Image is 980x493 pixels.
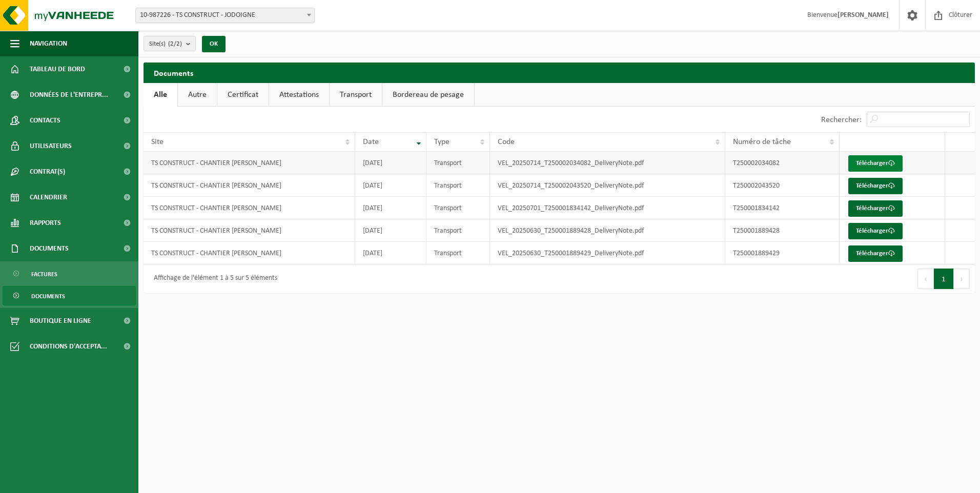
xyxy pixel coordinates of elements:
span: Site [151,138,164,146]
span: Contrat(s) [30,159,65,184]
button: Previous [917,269,934,289]
span: Contacts [30,108,60,133]
div: Affichage de l'élément 1 à 5 sur 5 éléments [149,270,277,288]
td: TS CONSTRUCT - CHANTIER [PERSON_NAME] [144,197,355,219]
span: Calendrier [30,184,67,210]
a: Documents [3,286,136,305]
span: Rapports [30,210,61,236]
span: Utilisateurs [30,133,72,159]
td: TS CONSTRUCT - CHANTIER [PERSON_NAME] [144,174,355,197]
span: Factures [31,264,57,284]
label: Rechercher: [821,116,862,124]
span: Numéro de tâche [733,138,791,146]
span: Conditions d'accepta... [30,334,107,359]
a: Factures [3,264,136,283]
span: Type [434,138,450,146]
button: 1 [934,269,954,289]
a: Alle [144,83,177,107]
button: OK [202,36,226,52]
td: VEL_20250630_T250001889429_DeliveryNote.pdf [490,242,726,264]
td: T250002043520 [725,174,839,197]
h2: Documents [144,63,975,83]
count: (2/2) [168,40,182,47]
td: TS CONSTRUCT - CHANTIER [PERSON_NAME] [144,242,355,264]
a: Télécharger [848,223,903,239]
a: Télécharger [848,155,903,172]
button: Site(s)(2/2) [144,36,196,51]
td: VEL_20250714_T250002043520_DeliveryNote.pdf [490,174,726,197]
span: Boutique en ligne [30,308,91,334]
td: VEL_20250714_T250002034082_DeliveryNote.pdf [490,152,726,174]
td: [DATE] [355,174,426,197]
span: 10-987226 - TS CONSTRUCT - JODOIGNE [135,8,315,23]
td: TS CONSTRUCT - CHANTIER [PERSON_NAME] [144,152,355,174]
td: Transport [426,152,489,174]
strong: [PERSON_NAME] [838,11,889,19]
a: Bordereau de pesage [382,83,474,107]
td: Transport [426,174,489,197]
td: [DATE] [355,242,426,264]
td: Transport [426,197,489,219]
td: VEL_20250701_T250001834142_DeliveryNote.pdf [490,197,726,219]
td: T250002034082 [725,152,839,174]
span: Documents [31,286,65,306]
td: [DATE] [355,152,426,174]
a: Télécharger [848,178,903,194]
a: Autre [178,83,217,107]
a: Télécharger [848,245,903,262]
span: Tableau de bord [30,56,85,82]
span: 10-987226 - TS CONSTRUCT - JODOIGNE [136,8,314,23]
td: TS CONSTRUCT - CHANTIER [PERSON_NAME] [144,219,355,242]
td: T250001889429 [725,242,839,264]
td: [DATE] [355,219,426,242]
td: Transport [426,242,489,264]
span: Code [498,138,515,146]
td: [DATE] [355,197,426,219]
td: T250001889428 [725,219,839,242]
span: Données de l'entrepr... [30,82,108,108]
a: Attestations [269,83,329,107]
span: Documents [30,236,69,261]
span: Navigation [30,31,67,56]
a: Certificat [217,83,269,107]
td: VEL_20250630_T250001889428_DeliveryNote.pdf [490,219,726,242]
td: Transport [426,219,489,242]
span: Site(s) [149,36,182,52]
a: Télécharger [848,200,903,217]
td: T250001834142 [725,197,839,219]
a: Transport [330,83,382,107]
span: Date [363,138,379,146]
button: Next [954,269,970,289]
